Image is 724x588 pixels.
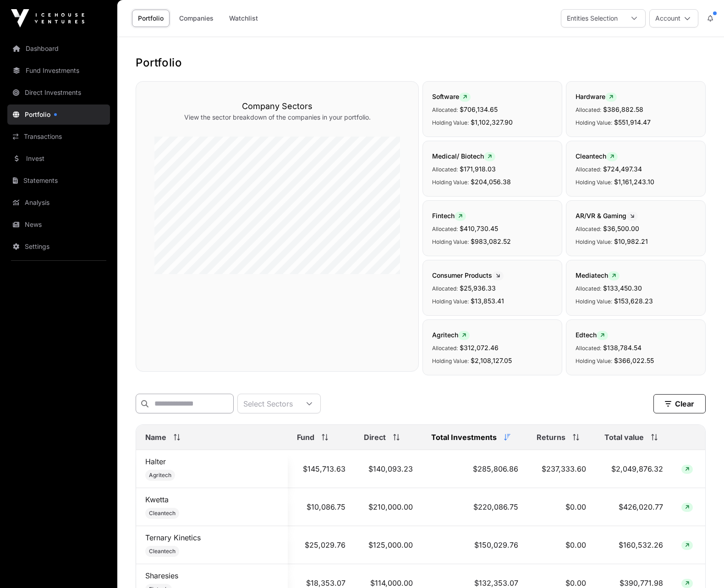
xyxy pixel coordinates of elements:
td: $125,000.00 [355,526,422,564]
h3: Company Sectors [154,100,400,113]
span: Allocated: [432,345,458,352]
span: Allocated: [576,285,601,292]
td: $2,049,876.32 [595,450,672,488]
h1: Portfolio [136,55,706,70]
a: Halter [145,457,166,466]
span: Holding Value: [576,179,612,186]
td: $210,000.00 [355,488,422,526]
a: Transactions [7,126,110,147]
a: Analysis [7,192,110,213]
a: Portfolio [132,10,170,27]
a: Portfolio [7,104,110,125]
span: $724,497.34 [603,165,642,173]
span: Direct [364,432,386,443]
span: Fintech [432,212,466,220]
span: Total Investments [431,432,497,443]
span: $36,500.00 [603,225,639,232]
span: $13,853.41 [471,297,504,305]
span: $133,450.30 [603,284,642,292]
td: $140,093.23 [355,450,422,488]
span: Agritech [432,331,470,339]
a: Watchlist [223,10,264,27]
img: Icehouse Ventures Logo [11,9,84,27]
span: Holding Value: [432,357,469,364]
span: $386,882.58 [603,105,643,113]
span: Cleantech [149,548,176,555]
a: Dashboard [7,38,110,59]
button: Account [649,9,698,27]
a: Invest [7,148,110,169]
span: Software [432,93,471,100]
span: $410,730.45 [460,225,498,232]
span: $10,982.21 [614,237,648,245]
td: $237,333.60 [527,450,595,488]
span: Medical/ Biotech [432,152,495,160]
span: Holding Value: [576,357,612,364]
td: $150,029.76 [422,526,527,564]
p: View the sector breakdown of the companies in your portfolio. [154,113,400,122]
span: Hardware [576,93,617,100]
span: Holding Value: [576,119,612,126]
span: Allocated: [576,106,601,113]
div: Select Sectors [238,394,298,413]
button: Clear [653,394,706,413]
span: Holding Value: [432,298,469,305]
span: Allocated: [576,345,601,352]
span: Allocated: [432,106,458,113]
td: $25,029.76 [288,526,355,564]
span: Mediatech [576,271,620,279]
span: $153,628.23 [614,297,653,305]
a: News [7,214,110,235]
span: $983,082.52 [471,237,511,245]
span: $25,936.33 [460,284,496,292]
a: Direct Investments [7,82,110,103]
span: Holding Value: [432,119,469,126]
span: Holding Value: [576,298,612,305]
span: Name [145,432,166,443]
td: $0.00 [527,488,595,526]
span: Allocated: [432,225,458,232]
td: $220,086.75 [422,488,527,526]
span: Allocated: [432,166,458,173]
span: Consumer Products [432,271,504,279]
span: Agritech [149,472,171,479]
span: $204,056.38 [471,178,511,186]
td: $145,713.63 [288,450,355,488]
div: Entities Selection [561,10,623,27]
span: $138,784.54 [603,344,642,352]
span: Allocated: [576,225,601,232]
span: $706,134.65 [460,105,498,113]
span: Cleantech [149,510,176,517]
span: Fund [297,432,314,443]
td: $285,806.86 [422,450,527,488]
td: $0.00 [527,526,595,564]
span: AR/VR & Gaming [576,212,638,220]
span: Allocated: [576,166,601,173]
span: Returns [537,432,565,443]
a: Ternary Kinetics [145,533,201,542]
a: Kwetta [145,495,169,504]
span: $551,914.47 [614,118,651,126]
td: $10,086.75 [288,488,355,526]
a: Companies [173,10,219,27]
span: Holding Value: [576,238,612,245]
a: Fund Investments [7,60,110,81]
span: Allocated: [432,285,458,292]
span: Total value [604,432,644,443]
span: $1,102,327.90 [471,118,513,126]
span: $1,161,243.10 [614,178,654,186]
span: $171,918.03 [460,165,496,173]
span: $2,108,127.05 [471,357,512,364]
span: Holding Value: [432,238,469,245]
div: Chat Widget [678,544,724,588]
td: $160,532.26 [595,526,672,564]
span: $312,072.46 [460,344,499,352]
a: Settings [7,236,110,257]
a: Statements [7,170,110,191]
span: Holding Value: [432,179,469,186]
td: $426,020.77 [595,488,672,526]
span: Cleantech [576,152,618,160]
span: Edtech [576,331,608,339]
a: Sharesies [145,571,178,580]
span: $366,022.55 [614,357,654,364]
